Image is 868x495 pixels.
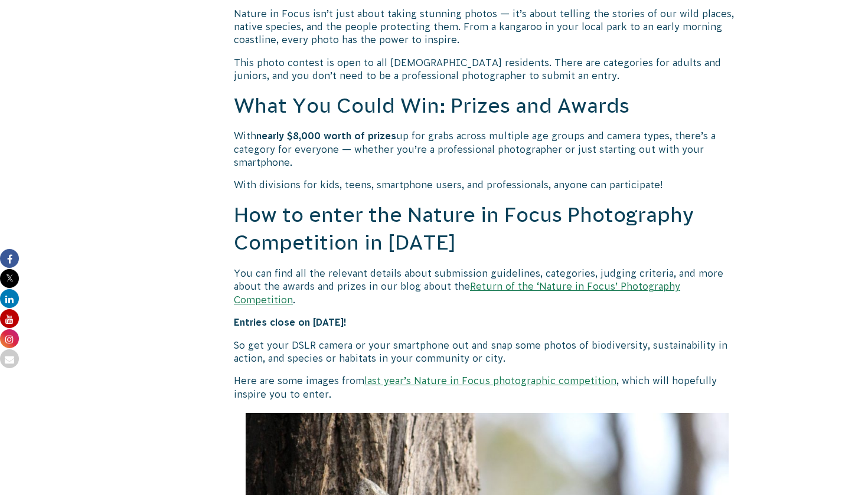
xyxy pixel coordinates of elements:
[234,339,740,365] p: So get your DSLR camera or your smartphone out and snap some photos of biodiversity, sustainabili...
[234,201,740,257] h2: How to enter the Nature in Focus Photography Competition in [DATE]
[234,178,740,191] p: With divisions for kids, teens, smartphone users, and professionals, anyone can participate!
[234,56,740,83] p: This photo contest is open to all [DEMOGRAPHIC_DATA] residents. There are categories for adults a...
[234,267,740,306] p: You can find all the relevant details about submission guidelines, categories, judging criteria, ...
[364,375,616,386] a: last year’s Nature in Focus photographic competition
[234,281,680,304] a: Return of the ‘Nature in Focus’ Photography Competition
[234,129,740,169] p: With up for grabs across multiple age groups and camera types, there’s a category for everyone — ...
[256,130,396,141] strong: nearly $8,000 worth of prizes
[234,317,347,327] strong: Entries close on [DATE]!
[234,92,740,120] h2: What You Could Win: Prizes and Awards
[234,7,740,47] p: Nature in Focus isn’t just about taking stunning photos — it’s about telling the stories of our w...
[234,374,740,401] p: Here are some images from , which will hopefully inspire you to enter.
